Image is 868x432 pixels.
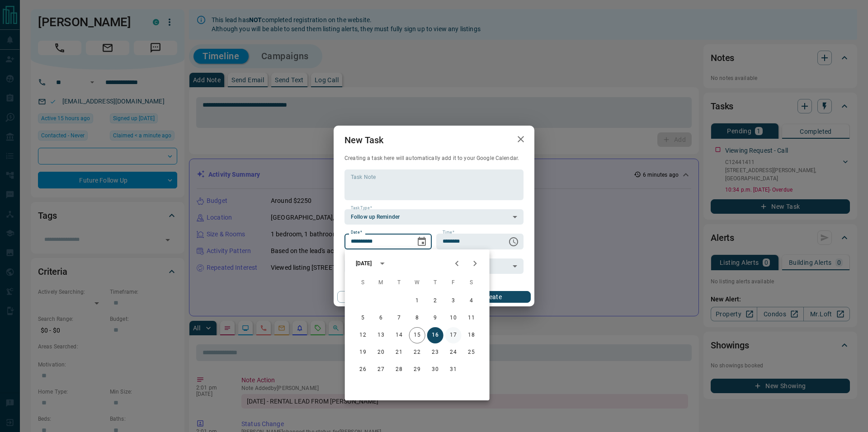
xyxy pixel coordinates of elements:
button: 21 [391,344,407,361]
button: 10 [445,310,462,326]
button: Next month [466,254,484,272]
button: 31 [445,362,462,378]
span: Friday [445,274,462,292]
button: 30 [427,362,443,378]
div: [DATE] [356,259,372,268]
button: 13 [373,327,389,343]
button: 26 [355,362,371,378]
button: 29 [409,362,425,378]
button: calendar view is open, switch to year view [374,256,390,271]
button: Previous month [448,254,466,272]
button: 23 [427,344,443,361]
label: Task Type [351,205,372,211]
button: Create [453,291,531,303]
span: Tuesday [391,274,407,292]
button: 16 [427,327,443,343]
span: Sunday [355,274,371,292]
span: Saturday [463,274,480,292]
button: 2 [427,293,443,309]
button: 12 [355,327,371,343]
span: Wednesday [409,274,425,292]
button: 8 [409,310,425,326]
label: Date [351,230,362,235]
button: 11 [463,310,480,326]
button: 3 [445,293,462,309]
div: Follow up Reminder [344,209,524,225]
button: 19 [355,344,371,361]
button: 27 [373,362,389,378]
button: 14 [391,327,407,343]
button: Cancel [337,291,415,303]
h2: New Task [334,126,394,155]
button: 4 [463,293,480,309]
button: 18 [463,327,480,343]
button: Choose date, selected date is Oct 16, 2025 [413,233,431,251]
button: 6 [373,310,389,326]
button: 22 [409,344,425,361]
button: 5 [355,310,371,326]
button: 24 [445,344,462,361]
button: 1 [409,293,425,309]
button: 7 [391,310,407,326]
button: 25 [463,344,480,361]
span: Monday [373,274,389,292]
p: Creating a task here will automatically add it to your Google Calendar. [344,155,524,162]
span: Thursday [427,274,443,292]
label: Time [443,230,454,235]
button: 28 [391,362,407,378]
button: 17 [445,327,462,343]
button: 15 [409,327,425,343]
button: 9 [427,310,443,326]
button: 20 [373,344,389,361]
button: Choose time, selected time is 6:00 AM [505,233,523,251]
